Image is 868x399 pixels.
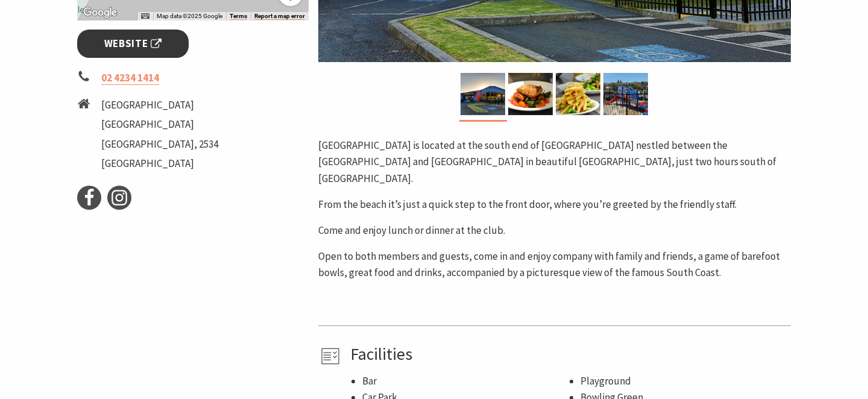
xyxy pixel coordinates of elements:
li: [GEOGRAPHIC_DATA] [101,97,218,113]
img: Google [80,5,120,20]
p: Come and enjoy lunch or dinner at the club. [318,222,791,239]
a: Terms [230,13,247,20]
li: [GEOGRAPHIC_DATA] [101,156,218,172]
a: Website [77,30,189,58]
p: [GEOGRAPHIC_DATA] is located at the south end of [GEOGRAPHIC_DATA] nestled between the [GEOGRAPHI... [318,137,791,187]
span: Website [104,36,162,52]
li: Bar [362,373,568,389]
li: [GEOGRAPHIC_DATA] [101,116,218,133]
p: Open to both members and guests, come in and enjoy company with family and friends, a game of bar... [318,248,791,281]
span: Map data ©2025 Google [157,13,222,19]
a: Open this area in Google Maps (opens a new window) [80,5,120,20]
button: Keyboard shortcuts [141,12,149,20]
p: From the beach it’s just a quick step to the front door, where you’re greeted by the friendly staff. [318,196,791,213]
li: [GEOGRAPHIC_DATA], 2534 [101,136,218,152]
li: Playground [580,373,787,389]
h4: Facilities [350,344,787,365]
a: 02 4234 1414 [101,71,159,85]
a: Report a map error [254,13,305,20]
